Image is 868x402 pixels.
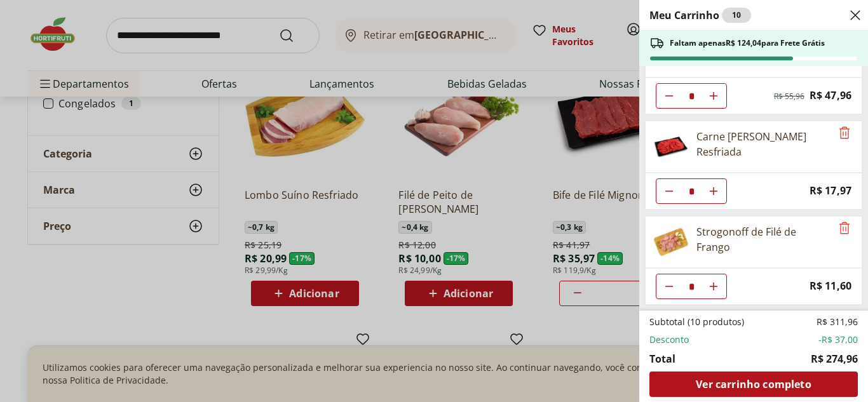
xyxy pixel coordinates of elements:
[722,8,751,23] div: 10
[701,178,726,204] button: Aumentar Quantidade
[653,129,689,164] img: Carne Moída Bovina Resfriada
[696,224,831,255] div: Strogonoff de Filé de Frango
[656,274,682,299] button: Diminuir Quantidade
[649,8,751,23] h2: Meu Carrinho
[656,178,682,204] button: Diminuir Quantidade
[818,333,858,346] span: -R$ 37,00
[774,91,804,102] span: R$ 55,96
[670,38,825,48] span: Faltam apenas R$ 124,04 para Frete Grátis
[810,278,851,295] span: R$ 11,60
[656,83,682,109] button: Diminuir Quantidade
[701,274,726,299] button: Aumentar Quantidade
[837,221,852,236] button: Remove
[653,224,689,260] img: Strogonoff de Filé de Frango
[649,351,675,366] span: Total
[649,316,744,328] span: Subtotal (10 produtos)
[696,129,831,159] div: Carne [PERSON_NAME] Resfriada
[701,83,726,109] button: Aumentar Quantidade
[810,87,851,104] span: R$ 47,96
[811,351,858,366] span: R$ 274,96
[696,379,811,389] span: Ver carrinho completo
[649,372,858,397] a: Ver carrinho completo
[682,274,701,298] input: Quantidade Atual
[682,179,701,203] input: Quantidade Atual
[682,84,701,108] input: Quantidade Atual
[837,126,852,141] button: Remove
[649,333,689,346] span: Desconto
[817,316,858,328] span: R$ 311,96
[810,182,851,199] span: R$ 17,97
